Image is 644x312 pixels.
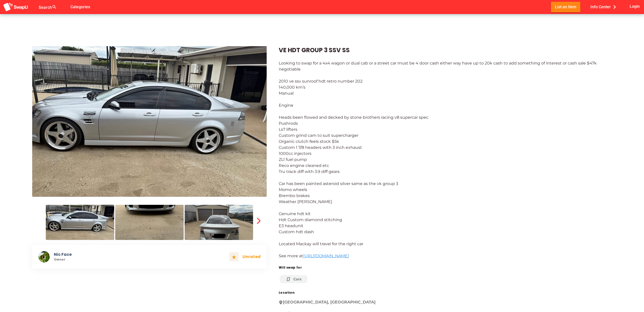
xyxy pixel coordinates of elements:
[54,252,225,257] div: Nic Face
[232,255,236,259] img: svg+xml;base64,PHN2ZyB3aWR0aD0iMTQiIGhlaWdodD0iMTQiIHZpZXdCb3g9IjAgMCAxNCAxNCIgZmlsbD0ibm9uZSIgeG...
[243,254,261,259] div: Unrated
[551,2,580,12] button: List an Item
[66,2,94,12] button: Categories
[54,258,225,261] div: Owner
[70,3,90,11] span: Categories
[279,290,612,295] div: Location
[303,254,349,258] a: [URL][DOMAIN_NAME]
[630,3,640,10] span: Login
[629,2,641,11] button: Login
[46,205,114,240] img: nicholas.robertson%2Bfacebook%40swapu.com.au%2F955467596713340%2F955467596713340-photo-0.jpg
[63,4,69,10] i: false
[586,2,622,12] button: Info Center
[66,4,94,9] a: Categories
[279,265,612,270] div: Will swap for
[555,4,576,10] span: List an Item
[590,3,618,11] span: Info Center
[185,205,253,240] img: nicholas.robertson%2Bfacebook%40swapu.com.au%2F955467596713340%2F955467596713340-photo-2.jpg
[279,60,612,259] div: Looking to swap for a 4x4 wagon or dual cab or a street car must be 4 door cash either way have u...
[115,205,184,240] img: nicholas.robertson%2Bfacebook%40swapu.com.au%2F955467596713340%2F955467596713340-photo-1.jpg
[279,46,612,54] div: VE HDT GROUP 3 SSV SS
[3,3,28,12] img: aSD8y5uGLpzPJLYTcYcjNu3laj1c05W5KWf0Ds+Za8uybjssssuu+yyyy677LKX2n+PWMSDJ9a87AAAAABJRU5ErkJggg==
[32,46,267,197] img: nicholas.robertson%2Bfacebook%40swapu.com.au%2F955467596713340%2F955467596713340-photo-0.jpg
[611,3,618,11] i: chevron_right
[286,277,301,282] div: Cars
[38,251,50,263] img: person_icon2.jpg
[279,299,612,305] div: [GEOGRAPHIC_DATA], [GEOGRAPHIC_DATA]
